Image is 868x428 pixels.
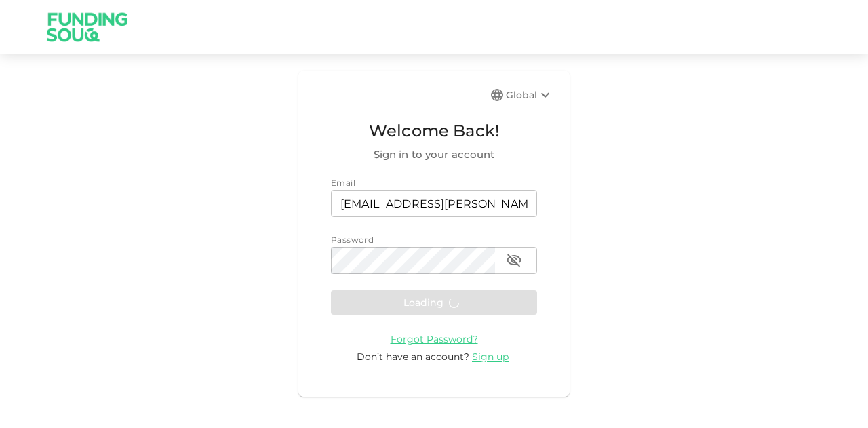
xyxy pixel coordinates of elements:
span: Email [331,178,355,188]
input: email [331,190,537,217]
span: Sign up [472,351,509,363]
a: Forgot Password? [391,332,478,345]
input: password [331,247,495,274]
span: Don’t have an account? [357,351,469,363]
span: Welcome Back! [331,118,537,144]
span: Password [331,235,374,245]
div: Global [506,87,553,103]
span: Sign in to your account [331,147,537,163]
